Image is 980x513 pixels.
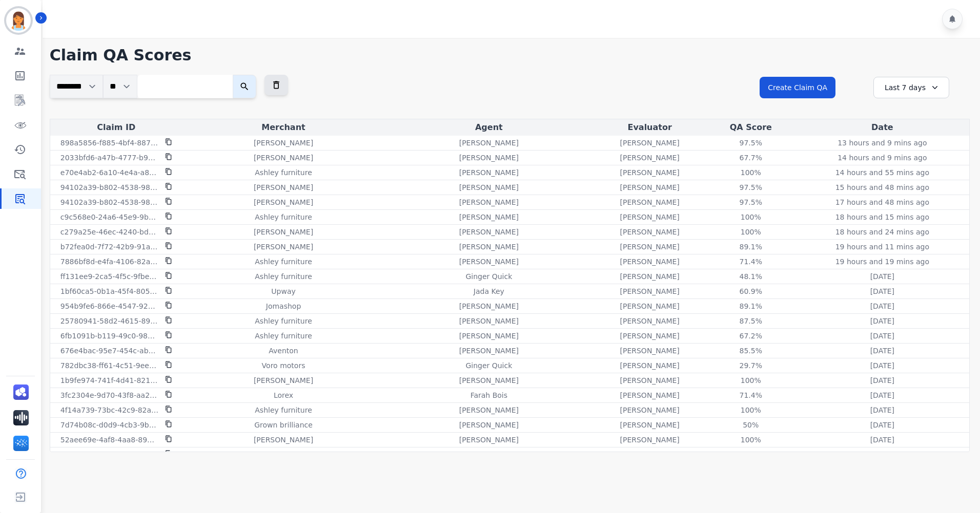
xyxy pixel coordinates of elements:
p: 18 hours and 24 mins ago [835,227,929,237]
p: 15 hours and 48 mins ago [835,182,929,193]
p: [PERSON_NAME] [254,375,313,386]
p: Ashley furniture [255,405,312,415]
div: 100% [728,167,774,178]
div: 29.7% [728,360,774,371]
p: Ashley furniture [255,331,312,341]
p: [PERSON_NAME] [459,375,519,386]
div: 87.5% [728,316,774,326]
p: 7d74b08c-d0d9-4cb3-9baa-4ae3d989989c [60,420,159,430]
p: [PERSON_NAME] [459,167,519,178]
p: 18 hours and 15 mins ago [835,212,929,222]
p: 25780941-58d2-4615-89f9-1fa7a5ce3ec6 [60,316,159,326]
div: 60.9% [728,286,774,296]
div: 97.5% [728,182,774,193]
p: Jada Key [474,286,504,296]
p: [PERSON_NAME] [620,182,680,193]
p: Lorex [274,390,293,400]
div: 67.7% [728,153,774,163]
p: [PERSON_NAME] [459,212,519,222]
p: [PERSON_NAME] [459,227,519,237]
p: 3fc2304e-9d70-43f8-aa27-f7f9284079cc [60,390,159,400]
p: c279a25e-46ec-4240-bd63-12b2de1badb8 [60,227,159,237]
p: 19 hours and 19 mins ago [835,256,929,267]
p: [PERSON_NAME] [459,346,519,356]
p: [DATE] [870,390,894,400]
p: [DATE] [870,420,894,430]
p: [PERSON_NAME] [620,271,680,282]
p: [PERSON_NAME] [620,390,680,400]
div: Agent [386,121,591,134]
p: Voro motors [262,360,305,371]
p: 13 hours and 9 mins ago [838,138,927,148]
p: [PERSON_NAME] [620,360,680,371]
p: Farah Bois [471,390,507,400]
p: [PERSON_NAME] [620,167,680,178]
div: QA Score [708,121,793,134]
p: [PERSON_NAME] [620,197,680,207]
p: Ashley furniture [255,271,312,282]
p: [DATE] [870,301,894,311]
div: 71.4% [728,390,774,400]
p: [DATE] [870,405,894,415]
p: [PERSON_NAME] [459,153,519,163]
div: 97.5% [728,138,774,148]
p: [PERSON_NAME] [254,435,313,445]
p: [DATE] [870,450,894,460]
p: c9c568e0-24a6-45e9-9b4c-957b3adf6255 [60,212,159,222]
div: Merchant [185,121,382,134]
p: [PERSON_NAME] [620,242,680,252]
div: 100% [728,212,774,222]
div: 100% [728,227,774,237]
p: [PERSON_NAME] [620,435,680,445]
p: Ginger Quick [465,271,512,282]
p: [PERSON_NAME] [254,450,313,460]
p: [PERSON_NAME] [254,242,313,252]
div: Last 7 days [873,77,949,98]
div: 100% [728,375,774,386]
p: [PERSON_NAME] [620,405,680,415]
div: 97.5% [728,197,774,207]
p: [PERSON_NAME] [459,435,519,445]
p: [PERSON_NAME] [459,301,519,311]
p: 7886bf8d-e4fa-4106-82a9-0eced88d64de [60,256,159,267]
p: 782dbc38-ff61-4c51-9ee9-0273bb933afb [60,360,159,371]
p: [DATE] [870,331,894,341]
p: [DATE] [870,435,894,445]
p: [PERSON_NAME] [459,316,519,326]
div: 50% [728,420,774,430]
p: [PERSON_NAME] [459,331,519,341]
p: [PERSON_NAME] [254,227,313,237]
p: [PERSON_NAME] [459,197,519,207]
p: [DATE] [870,286,894,296]
p: [PERSON_NAME] [620,301,680,311]
p: [PERSON_NAME] [254,197,313,207]
p: [PERSON_NAME] [459,242,519,252]
p: Upway [271,286,295,296]
p: [PERSON_NAME] [254,182,313,193]
p: 4f14a739-73bc-42c9-82a0-f2ab76f82823 [60,405,159,415]
p: 954b9fe6-866e-4547-920b-462c4e5f17a9 [60,301,159,311]
div: 67.2% [728,331,774,341]
p: [PERSON_NAME] [459,256,519,267]
p: [PERSON_NAME] [459,138,519,148]
div: 66.1% [728,450,774,460]
button: Create Claim QA [760,77,835,98]
p: ff131ee9-2ca5-4f5c-9fbe-7fc070765e00 [60,271,159,282]
p: 52aee69e-4af8-4aa8-89be-23afef9fedb7 [60,435,159,445]
img: Bordered avatar [6,8,31,33]
p: [PERSON_NAME] [620,212,680,222]
p: Grown brilliance [254,420,313,430]
p: [PERSON_NAME] [620,153,680,163]
div: Date [798,121,967,134]
p: 14 hours and 55 mins ago [835,167,929,178]
p: 1b9fe974-741f-4d41-821a-cf3da7eaccf0 [60,375,159,386]
p: 676e4bac-95e7-454c-ab78-342a0a8490a1 [60,346,159,356]
p: [PERSON_NAME] [459,182,519,193]
p: 898a5856-f885-4bf4-887b-eef0ac1e8a9e [60,138,159,148]
p: Aventon [269,346,298,356]
div: 89.1% [728,301,774,311]
p: [DATE] [870,360,894,371]
p: [PERSON_NAME] [459,450,519,460]
p: Ginger Quick [465,360,512,371]
p: 2033bfd6-a47b-4777-b9e7-9c1d4996560c [60,153,159,163]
